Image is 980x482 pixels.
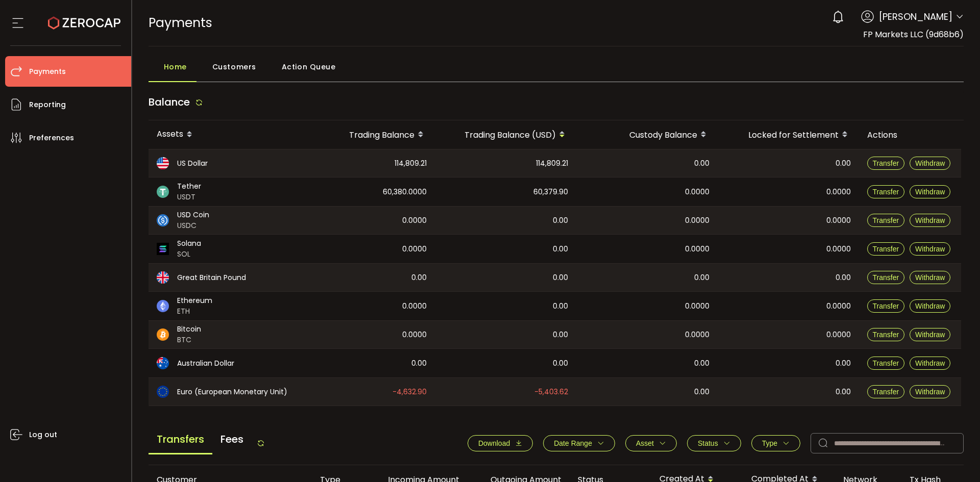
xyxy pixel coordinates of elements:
div: Custody Balance [576,126,718,143]
span: Transfer [873,388,899,396]
span: Transfer [873,359,899,367]
span: 0.0000 [685,215,709,226]
span: Home [164,57,187,77]
span: 0.00 [411,272,427,284]
span: -5,403.62 [534,386,568,398]
span: 114,809.21 [536,158,568,169]
button: Transfer [867,185,905,198]
img: usdc_portfolio.svg [157,214,169,226]
span: 0.0000 [685,186,709,198]
span: 0.00 [836,358,851,369]
button: Transfer [867,357,905,370]
span: USDC [177,220,209,231]
span: Payments [149,14,212,32]
span: Transfers [149,425,212,454]
img: btc_portfolio.svg [157,328,169,341]
img: sol_portfolio.png [157,243,169,255]
span: 0.0000 [402,329,427,341]
span: Withdraw [915,159,945,167]
span: Customers [212,57,256,77]
span: 0.00 [694,158,709,169]
span: Type [762,439,777,447]
span: 60,379.90 [533,186,568,198]
span: Transfer [873,302,899,310]
span: 0.0000 [402,300,427,312]
span: FP Markets LLC (9d68b6) [863,29,964,40]
button: Status [687,435,741,451]
span: 0.0000 [826,243,851,255]
button: Withdraw [910,357,950,370]
span: Payments [29,64,66,79]
span: Tether [177,181,201,192]
button: Transfer [867,271,905,284]
button: Withdraw [910,242,950,256]
span: 0.00 [694,386,709,398]
button: Withdraw [910,385,950,398]
button: Withdraw [910,157,950,170]
span: Solana [177,238,201,249]
span: 0.0000 [402,215,427,226]
div: Locked for Settlement [718,126,859,143]
span: Transfer [873,245,899,253]
span: ETH [177,306,212,317]
span: Withdraw [915,302,945,310]
span: Fees [212,425,252,453]
span: Great Britain Pound [177,272,246,283]
span: Withdraw [915,216,945,224]
button: Transfer [867,214,905,227]
span: Withdraw [915,331,945,339]
span: USD Coin [177,210,209,220]
span: Bitcoin [177,324,201,335]
button: Withdraw [910,328,950,341]
span: Euro (European Monetary Unit) [177,387,287,397]
span: Reporting [29,97,66,112]
button: Withdraw [910,185,950,198]
span: 0.00 [553,329,568,341]
button: Download [468,435,533,451]
button: Withdraw [910,271,950,284]
iframe: Chat Widget [929,433,980,482]
div: Trading Balance (USD) [435,126,576,143]
span: 0.00 [694,272,709,284]
span: -4,632.90 [393,386,427,398]
img: eth_portfolio.svg [157,300,169,312]
button: Asset [625,435,677,451]
span: Withdraw [915,388,945,396]
span: Asset [636,439,654,447]
span: 0.00 [694,358,709,369]
button: Transfer [867,242,905,256]
span: 0.0000 [685,300,709,312]
span: Ethereum [177,295,212,306]
img: aud_portfolio.svg [157,357,169,369]
span: 0.0000 [685,243,709,255]
div: Actions [859,129,961,141]
span: Withdraw [915,245,945,253]
span: Transfer [873,216,899,224]
div: Trading Balance [307,126,435,143]
button: Transfer [867,299,905,313]
span: Preferences [29,131,74,145]
span: Withdraw [915,359,945,367]
button: Transfer [867,385,905,398]
img: usdt_portfolio.svg [157,186,169,198]
span: 0.00 [553,358,568,369]
span: Withdraw [915,188,945,196]
span: 0.0000 [685,329,709,341]
span: 0.0000 [402,243,427,255]
span: Transfer [873,273,899,282]
span: Transfer [873,188,899,196]
span: 0.00 [553,300,568,312]
span: 0.00 [553,243,568,255]
span: Balance [149,95,190,109]
img: gbp_portfolio.svg [157,271,169,284]
span: Status [698,439,718,447]
span: 0.00 [553,215,568,226]
button: Type [751,435,800,451]
div: Assets [149,126,307,143]
button: Transfer [867,157,905,170]
span: [PERSON_NAME] [879,10,952,23]
span: 0.00 [411,358,427,369]
span: 0.00 [836,272,851,284]
span: Date Range [554,439,592,447]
